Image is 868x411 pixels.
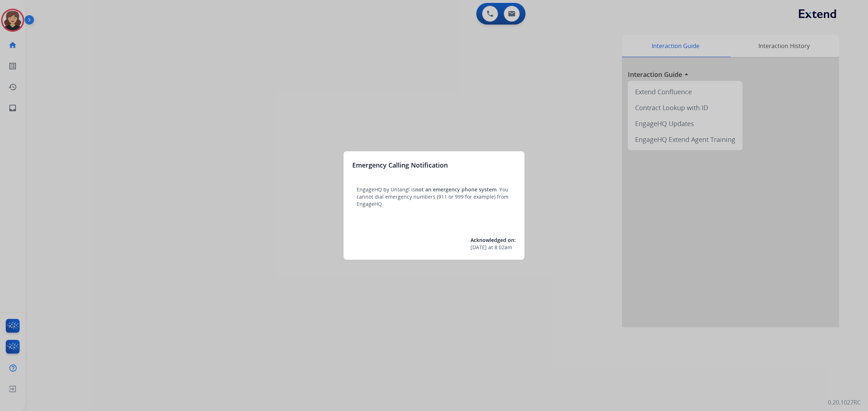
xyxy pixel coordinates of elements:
h3: Emergency Calling Notification [352,160,448,170]
span: not an emergency phone system [415,186,497,193]
span: 8:02am [494,244,512,251]
div: at [471,244,516,251]
span: [DATE] [471,244,487,251]
span: Acknowledged on: [471,237,516,243]
p: 0.20.1027RC [828,398,861,407]
p: EngageHQ by Untangl is . You cannot dial emergency numbers (911 or 999 for example) from EngageHQ. [357,186,511,208]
